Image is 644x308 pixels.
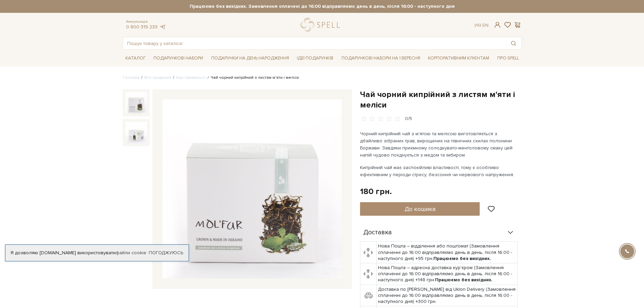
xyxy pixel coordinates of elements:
a: Інші приємності [176,75,206,80]
a: файли cookie [116,250,146,256]
td: Нова Пошта – відділення або поштомат (Замовлення сплаченні до 16:00 відправляємо день в день, піс... [377,242,518,263]
strong: Працюємо без вихідних. Замовлення оплачені до 16:00 відправляємо день в день, після 16:00 - насту... [123,3,522,9]
li: Чай чорний кипрійний з листям м'яти і меліси [206,75,299,81]
a: logo [301,18,343,32]
h1: Чай чорний кипрійний з листям м'яти і меліси [360,89,522,110]
div: 180 грн. [360,186,392,197]
b: Працюємо без вихідних. [435,277,493,283]
a: Головна [123,75,140,80]
div: Я дозволяю [DOMAIN_NAME] використовувати [5,250,189,256]
button: До кошика [360,202,480,216]
b: Працюємо без вихідних. [433,256,491,261]
a: 0 800 319 233 [126,24,158,30]
a: Корпоративним клієнтам [425,52,492,64]
td: Доставка по [PERSON_NAME] від Uklon Delivery (Замовлення сплаченні до 16:00 відправляємо день в д... [377,285,518,306]
span: | [480,22,481,28]
a: En [482,22,488,28]
input: Пошук товару у каталозі [123,37,506,49]
button: Пошук товару у каталозі [506,37,521,49]
div: 0/5 [405,116,412,122]
a: Ідеї подарунків [294,53,336,64]
a: Каталог [123,53,148,64]
a: Подарункові набори на 1 Вересня [339,52,423,64]
p: Чорний кипрійний чай з м’ятою та мелісою виготовляється з дбайливо зібраних трав, вирощених на пі... [360,130,519,159]
p: Кипрійний чай має заспокійливі властивості, тому є особливо ефективним у періоди стресу, безсоння... [360,164,519,178]
img: Чай чорний кипрійний з листям м'яти і меліси [125,122,147,143]
a: telegram [159,24,166,30]
span: До кошика [405,205,435,213]
a: Подарункові набори [151,53,206,64]
span: Консультація: [126,20,166,24]
div: Ук [474,22,488,28]
img: Чай чорний кипрійний з листям м'яти і меліси [163,99,342,279]
a: Про Spell [495,53,522,64]
a: Вся продукція [144,75,171,80]
img: Чай чорний кипрійний з листям м'яти і меліси [125,92,147,114]
a: Подарунки на День народження [209,53,292,64]
span: Доставка [363,230,392,236]
a: Погоджуюсь [149,250,183,256]
td: Нова Пошта – адресна доставка кур'єром (Замовлення сплаченні до 16:00 відправляємо день в день, п... [377,263,518,285]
